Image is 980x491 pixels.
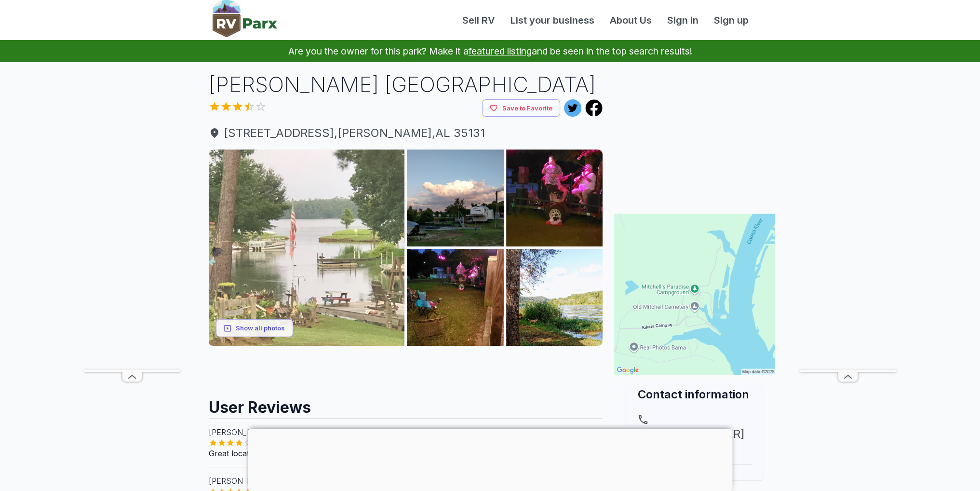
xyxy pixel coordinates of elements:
[209,448,603,459] p: Great location and friendly people
[469,45,532,57] a: featured listing
[614,214,775,375] img: Map for Mitchell's Paradise Rv Resort
[209,426,603,438] p: [PERSON_NAME]
[209,150,405,346] img: AAcXr8qYBuXG7NKYygCoaLGXZPKOepfeO90ABnsgDe6Q3d8wSznnmDKRp4Mxc3k8139L5h9uEl13qwjTyfedEUfDOv48Vj3Lh...
[209,70,603,99] h1: [PERSON_NAME] [GEOGRAPHIC_DATA]
[482,99,560,117] button: Save to Favorite
[209,346,603,389] iframe: Advertisement
[209,389,603,418] h2: User Reviews
[216,319,293,337] button: Show all photos
[614,70,775,191] iframe: Advertisement
[407,150,504,246] img: AAcXr8pMfrOxpxk9uMB8A3wPrOjY6Cg0swCg8-50trNRl-kfA8dVdtLmeDhTuq5px1VDW2xPI9XJg2Car34HfBcN_3sMfHwsk...
[209,124,603,142] a: [STREET_ADDRESS],[PERSON_NAME],AL 35131
[637,386,752,402] h2: Contact information
[506,150,603,246] img: AAcXr8qxq18IAK0KuZvjGY-LBRwrVIzkyze_bVgaiG4hqPsXVmcEjQdlYNNg6W-uGiZVrfBXd4xG0wh6s8aY3Y8zrvtPbllsg...
[248,429,732,489] iframe: Advertisement
[659,13,706,27] a: Sign in
[407,249,504,346] img: AAcXr8p1h_fbLblNhrdJbo_AGrfzolzmRz3M3jZIU3aFfPfOhYTF3i1FuVTRS4m6Jnyxyj65-paLdgsJIDM37pLTkVV2oxaUZ...
[637,414,752,443] a: [PHONE_NUMBER]
[706,13,756,27] a: Sign up
[209,475,603,487] p: [PERSON_NAME]
[506,249,603,346] img: AAcXr8qu19BgHI-KN6ks7ePFbKlY0smHvANYsQh4UOUiDaxdQxL-L7SHLNvTT_GbyJSIlZTrQ3ndMGnEArb8V4E_zPPgp4gUP...
[84,80,180,369] iframe: Advertisement
[455,13,503,27] a: Sell RV
[602,13,659,27] a: About Us
[503,13,602,27] a: List your business
[12,40,968,62] p: Are you the owner for this park? Make it a and be seen in the top search results!
[800,80,896,369] iframe: Advertisement
[209,124,603,142] span: [STREET_ADDRESS] , [PERSON_NAME] , AL 35131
